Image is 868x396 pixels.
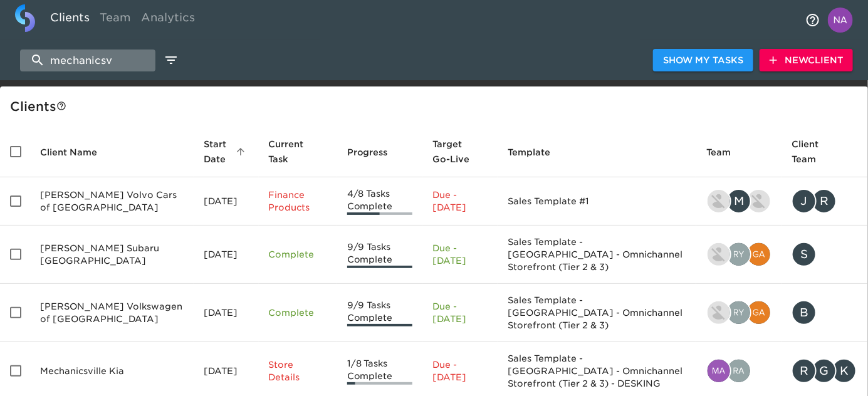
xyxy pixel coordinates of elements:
span: New Client [770,53,843,68]
td: [PERSON_NAME] Volkswagen of [GEOGRAPHIC_DATA] [30,284,194,342]
td: [PERSON_NAME] Volvo Cars of [GEOGRAPHIC_DATA] [30,177,194,226]
td: [DATE] [194,226,258,284]
span: Calculated based on the start date and the duration of all Tasks contained in this Hub. [432,137,471,167]
p: Finance Products [269,189,327,214]
div: lowell@roadster.com, ryan.dale@roadster.com, gary.hannah@roadster.com [706,242,771,267]
img: matthew.grajales@cdk.com [708,360,730,382]
div: jmyers@lehmanvolvocars.com, Rachel@lehmanvolvocars.com [792,189,858,214]
input: search [20,49,155,71]
div: lowell@roadster.com, ryan.dale@roadster.com, gary.hannah@roadster.com [706,300,771,325]
div: J [792,189,817,214]
img: gary.hannah@roadster.com [748,243,770,266]
td: 9/9 Tasks Complete [337,284,422,342]
p: Due - [DATE] [432,358,488,383]
span: Progress [347,145,404,160]
span: Start Date [204,137,248,167]
img: kevin.lo@roadster.com [748,190,770,212]
p: Complete [269,248,327,261]
span: Client Team [792,137,858,167]
div: B [792,300,817,325]
td: [DATE] [194,284,258,342]
td: Sales Template - [GEOGRAPHIC_DATA] - Omnichannel Storefront (Tier 2 & 3) [498,226,696,284]
div: bprice@faulknervw.com [792,300,858,325]
p: Complete [269,306,327,319]
img: ryan.dale@roadster.com [728,301,750,324]
div: R [812,189,837,214]
img: lowell@roadster.com [708,190,730,212]
td: 4/8 Tasks Complete [337,177,422,226]
p: Store Details [269,358,327,383]
a: Team [95,4,136,35]
td: [DATE] [194,177,258,226]
img: lowell@roadster.com [708,243,730,266]
span: Client Name [40,145,113,160]
button: notifications [798,5,828,35]
p: Due - [DATE] [432,189,488,214]
td: Sales Template #1 [498,177,696,226]
span: Template [508,145,567,160]
div: M [726,189,751,214]
span: Team [706,145,747,160]
img: logo [15,4,35,32]
div: lowell@roadster.com, matthew.adkins@roadster.com, kevin.lo@roadster.com [706,189,771,214]
img: lowell@roadster.com [708,301,730,324]
span: Show My Tasks [663,53,743,68]
div: Client s [10,96,863,117]
div: R [792,358,817,383]
div: S [792,242,817,267]
p: Due - [DATE] [432,242,488,267]
div: matthew.grajales@cdk.com, rahul.joshi@cdk.com [706,358,771,383]
img: gary.hannah@roadster.com [748,301,770,324]
div: ssmith@faulknersubaru.com [792,242,858,267]
td: [PERSON_NAME] Subaru [GEOGRAPHIC_DATA] [30,226,194,284]
div: G [812,358,837,383]
div: rdavenport@mechanicsvillekia.com, graham@ehautomotive.com, kjohnston@mechanicsvillekia.com [792,358,858,383]
img: Profile [828,8,853,33]
div: K [832,358,857,383]
img: ryan.dale@roadster.com [728,243,750,266]
button: NewClient [760,49,853,72]
a: Clients [45,4,95,35]
span: Target Go-Live [432,137,488,167]
span: This is the next Task in this Hub that should be completed [269,137,311,167]
p: Due - [DATE] [432,300,488,325]
span: Current Task [269,137,327,167]
button: edit [160,49,182,71]
td: Sales Template - [GEOGRAPHIC_DATA] - Omnichannel Storefront (Tier 2 & 3) [498,284,696,342]
button: Show My Tasks [653,49,753,72]
a: Analytics [136,4,200,35]
img: rahul.joshi@cdk.com [728,360,750,382]
td: 9/9 Tasks Complete [337,226,422,284]
svg: This is a list of all of your clients and clients shared with you [56,101,66,111]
